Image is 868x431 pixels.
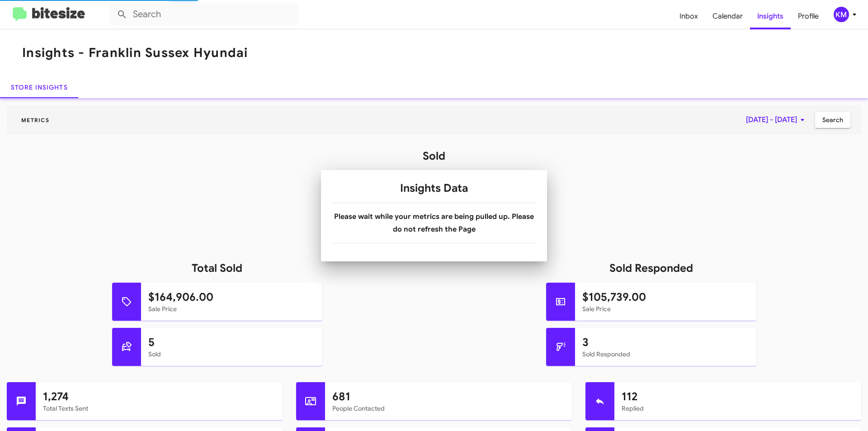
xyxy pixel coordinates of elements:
mat-card-subtitle: Sold Responded [582,350,749,359]
h1: 681 [332,389,565,404]
h1: 112 [622,389,854,404]
span: Profile [791,3,826,29]
h1: $164,906.00 [148,290,315,304]
h1: Insights Data [332,181,536,195]
h1: $105,739.00 [582,290,749,304]
mat-card-subtitle: Sale Price [582,304,749,313]
h1: Sold Responded [434,261,868,275]
mat-card-subtitle: People Contacted [332,404,565,413]
h1: 1,274 [43,389,275,404]
span: Metrics [14,117,57,123]
input: Search [109,4,299,25]
mat-card-subtitle: Total Texts Sent [43,404,275,413]
span: Search [822,112,843,128]
h1: Insights - Franklin Sussex Hyundai [22,46,248,60]
mat-card-subtitle: Sold [148,350,315,359]
div: KM [834,7,849,22]
span: [DATE] - [DATE] [746,112,808,128]
span: Calendar [705,3,750,29]
h1: 5 [148,335,315,350]
span: Insights [750,3,791,29]
b: Please wait while your metrics are being pulled up. Please do not refresh the Page [334,212,534,234]
mat-card-subtitle: Replied [622,404,854,413]
h1: 3 [582,335,749,350]
span: Inbox [672,3,705,29]
mat-card-subtitle: Sale Price [148,304,315,313]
